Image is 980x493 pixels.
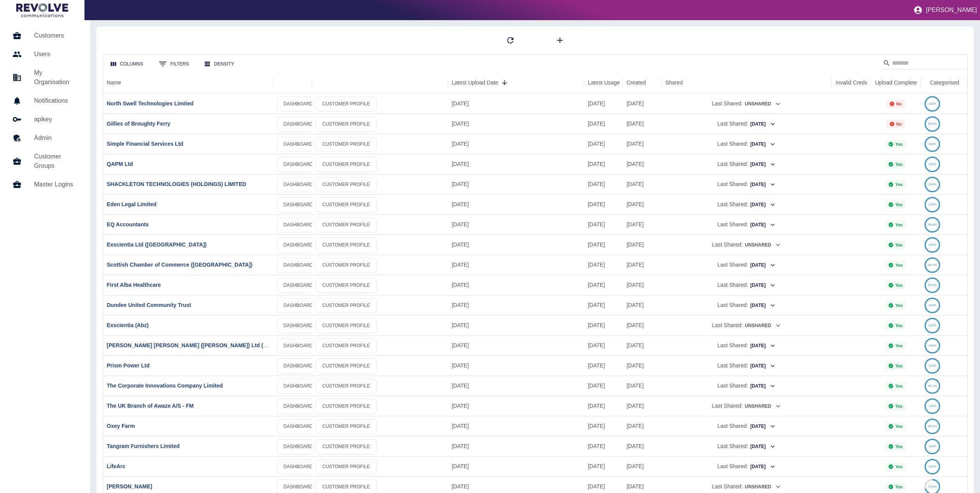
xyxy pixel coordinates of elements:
[584,335,623,355] div: 11 Aug 2025
[665,255,828,275] div: Last Shared:
[6,175,84,194] a: Master Logins
[928,283,937,287] text: 99.9%
[623,114,661,134] div: 30 Oct 2023
[277,298,320,313] a: DASHBOARD
[107,262,253,268] a: Scottish Chamber of Commerce ([GEOGRAPHIC_DATA])
[623,275,661,295] div: 04 Jul 2023
[895,283,902,288] p: Yes
[750,159,776,171] button: [DATE]
[584,114,623,134] div: 10 Aug 2025
[316,338,377,353] a: CUSTOMER PROFILE
[316,137,377,152] a: CUSTOMER PROFILE
[750,279,776,291] button: [DATE]
[895,182,902,187] p: Yes
[895,484,902,489] p: Yes
[448,396,584,416] div: 11 Aug 2025
[588,79,620,86] div: Latest Usage
[584,255,623,275] div: 07 Aug 2025
[107,121,171,127] a: Gillies of Broughty Ferry
[883,57,966,71] div: Search
[448,456,584,476] div: 11 Aug 2025
[836,79,868,86] div: Invalid Creds
[316,258,377,273] a: CUSTOMER PROFILE
[665,396,828,416] div: Last Shared:
[928,384,937,388] text: 99.1%
[750,300,776,312] button: [DATE]
[107,141,184,147] a: Simple Financial Services Ltd
[623,134,661,154] div: 04 Jul 2023
[928,183,936,186] text: 100%
[448,134,584,154] div: 15 Aug 2025
[448,194,584,214] div: 14 Aug 2025
[623,416,661,436] div: 26 Apr 2024
[277,137,320,152] a: DASHBOARD
[107,322,149,328] a: Exscientia (Abz)
[928,223,937,226] text: 99.9%
[277,419,320,434] a: DASHBOARD
[316,298,377,313] a: CUSTOMER PROFILE
[665,295,828,315] div: Last Shared:
[316,318,377,333] a: CUSTOMER PROFILE
[448,275,584,295] div: 13 Aug 2025
[316,97,377,112] a: CUSTOMER PROFILE
[623,436,661,456] div: 11 Mar 2025
[277,379,320,394] a: DASHBOARD
[665,376,828,396] div: Last Shared:
[107,403,194,409] a: The UK Branch of Awaze A/S - FM
[584,396,623,416] div: 09 Aug 2025
[665,195,828,214] div: Last Shared:
[34,133,78,143] h5: Admin
[277,399,320,414] a: DASHBOARD
[886,120,905,128] div: Not all required reports for this customer were uploaded for the latest usage month.
[928,465,936,468] text: 100%
[198,57,240,71] button: Density
[34,31,78,40] h5: Customers
[665,356,828,376] div: Last Shared:
[928,364,936,367] text: 100%
[744,98,781,110] button: Unshared
[107,423,135,429] a: Oxey Farm
[277,238,320,253] a: DASHBOARD
[623,396,661,416] div: 04 Jul 2023
[277,278,320,293] a: DASHBOARD
[895,162,902,167] p: Yes
[744,320,781,332] button: Unshared
[6,147,84,175] a: Customer Groups
[928,344,936,347] text: 100%
[316,359,377,374] a: CUSTOMER PROFILE
[107,100,194,107] a: North Swell Technologies Limited
[316,177,377,192] a: CUSTOMER PROFILE
[895,303,902,308] p: Yes
[316,419,377,434] a: CUSTOMER PROFILE
[750,340,776,352] button: [DATE]
[277,338,320,353] a: DASHBOARD
[928,263,937,267] text: 99.7%
[623,214,661,234] div: 09 Oct 2024
[750,219,776,231] button: [DATE]
[6,64,84,91] a: My Organisation
[107,362,150,369] a: Prism Power Ltd
[928,324,936,327] text: 100%
[34,180,78,189] h5: Master Logins
[750,441,776,453] button: [DATE]
[107,201,157,207] a: Eden Legal Limited
[448,255,584,275] div: 13 Aug 2025
[277,97,320,112] a: DASHBOARD
[107,463,126,469] a: LifeArc
[928,122,937,126] text: 99.9%
[895,142,902,147] p: Yes
[895,364,902,368] p: Yes
[665,436,828,456] div: Last Shared:
[623,376,661,396] div: 18 Dec 2024
[928,445,936,448] text: 100%
[744,239,781,251] button: Unshared
[750,118,776,130] button: [DATE]
[584,174,623,194] div: 10 Aug 2025
[665,114,828,134] div: Last Shared:
[665,275,828,295] div: Last Shared:
[107,161,133,167] a: QAPM Ltd
[584,436,623,456] div: 31 Jul 2025
[277,157,320,172] a: DASHBOARD
[627,79,646,86] div: Created
[6,129,84,147] a: Admin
